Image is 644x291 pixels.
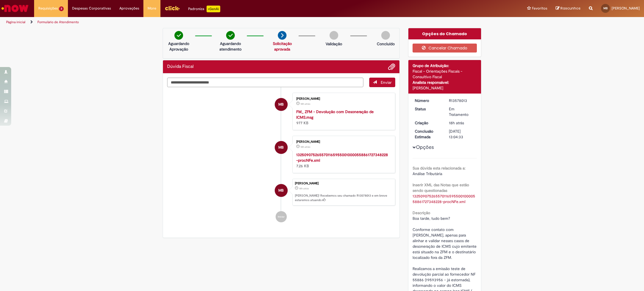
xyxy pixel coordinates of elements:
button: Enviar [369,78,395,87]
time: 29/09/2025 15:59:59 [300,102,310,106]
span: MB [603,6,608,10]
span: 18h atrás [449,120,464,125]
span: 18h atrás [300,102,310,106]
dt: Status [411,106,445,112]
div: 29/09/2025 16:04:30 [449,120,475,126]
img: check-circle-green.png [226,31,235,40]
ul: Histórico de tíquete [167,87,395,228]
div: Grupo de Atribuição: [413,63,477,68]
time: 29/09/2025 16:04:30 [449,120,464,125]
a: Página inicial [6,20,25,24]
img: check-circle-green.png [174,31,183,40]
span: Análise Tributária [413,171,442,176]
img: arrow-next.png [278,31,287,40]
div: [PERSON_NAME] [295,182,392,185]
span: 18h atrás [299,187,309,190]
span: 18h atrás [300,145,310,149]
h2: Dúvida Fiscal Histórico de tíquete [167,64,194,69]
span: Aprovações [119,6,139,11]
dt: Conclusão Estimada [411,128,445,140]
time: 29/09/2025 15:59:23 [300,145,310,149]
span: Despesas Corporativas [72,6,111,11]
img: click_logo_yellow_360x200.png [165,4,180,12]
span: MB [278,141,284,154]
div: Analista responsável: [413,80,477,85]
span: Favoritos [532,6,547,11]
a: Rascunhos [556,6,581,11]
img: ServiceNow [1,3,29,14]
div: Fiscal - Orientações Fiscais - Consultivo Fiscal [413,68,477,80]
p: Aguardando Aprovação [165,41,192,52]
img: img-circle-grey.png [381,31,390,40]
p: [PERSON_NAME]! Recebemos seu chamado R13578013 e em breve estaremos atuando. [295,194,392,202]
dt: Número [411,98,445,103]
div: Marina Luzia Braccio [275,184,288,197]
b: Sua dúvida esta relacionada a: [413,166,465,171]
li: Marina Luzia Braccio [167,179,395,206]
span: MB [278,184,284,197]
div: 977 KB [296,109,389,126]
p: Validação [326,41,342,47]
p: Concluído [377,41,395,47]
span: MB [278,98,284,111]
span: Requisições [38,6,58,11]
div: [DATE] 13:04:33 [449,128,475,140]
div: [PERSON_NAME] [296,97,389,101]
div: Em Tratamento [449,106,475,117]
div: [PERSON_NAME] [296,140,389,144]
div: Marina Luzia Braccio [275,141,288,154]
button: Cancelar Chamado [413,44,477,53]
p: Aguardando atendimento [217,41,244,52]
button: Adicionar anexos [388,63,395,70]
b: Descrição [413,210,430,215]
a: 13250907526557011659550010000558861727348228-procNFe.xml [296,152,388,163]
div: 7.26 KB [296,152,389,169]
span: Enviar [381,80,392,85]
span: Rascunhos [560,6,581,11]
span: More [148,6,156,11]
time: 29/09/2025 16:04:30 [299,187,309,190]
div: Marina Luzia Braccio [275,98,288,111]
div: R13578013 [449,98,475,103]
img: img-circle-grey.png [330,31,338,40]
span: 3 [59,6,64,11]
b: Inserir XML das Notas que estão sendo questionadas [413,182,469,193]
a: Formulário de Atendimento [37,20,79,24]
a: Solicitação aprovada [273,41,292,52]
textarea: Digite sua mensagem aqui... [167,78,363,87]
a: Download de 13250907526557011659550010000558861727348228-procNFe.xml [413,194,475,204]
p: +GenAi [207,6,220,12]
span: [PERSON_NAME] [612,6,640,11]
div: [PERSON_NAME] [413,85,477,91]
div: Opções do Chamado [408,28,481,39]
dt: Criação [411,120,445,126]
ul: Trilhas de página [4,17,425,27]
a: FW_ ZFM - Devolução com Desoneração de ICMS.msg [296,109,374,120]
div: Padroniza [188,6,220,12]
